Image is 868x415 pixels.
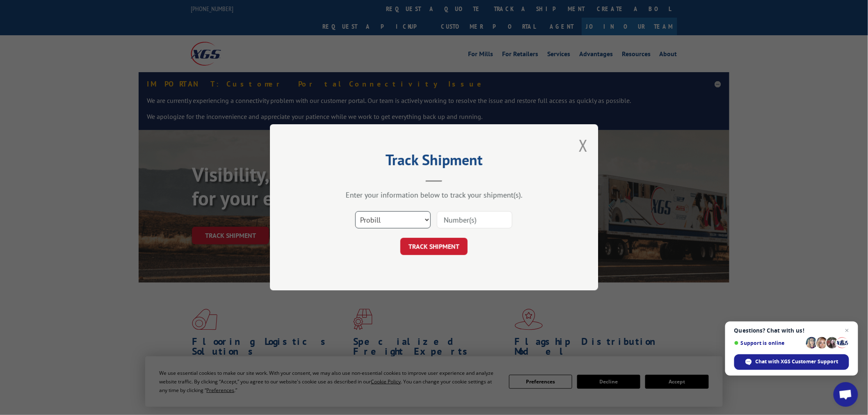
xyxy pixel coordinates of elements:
span: Close chat [842,326,852,335]
span: Support is online [734,340,803,346]
button: TRACK SHIPMENT [400,238,468,255]
h2: Track Shipment [311,154,557,170]
input: Number(s) [437,212,512,229]
div: Open chat [834,382,858,407]
span: Chat with XGS Customer Support [756,358,838,365]
div: Chat with XGS Customer Support [734,354,849,370]
span: Questions? Chat with us! [734,327,849,334]
div: Enter your information below to track your shipment(s). [311,191,557,200]
button: Close modal [579,135,588,156]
